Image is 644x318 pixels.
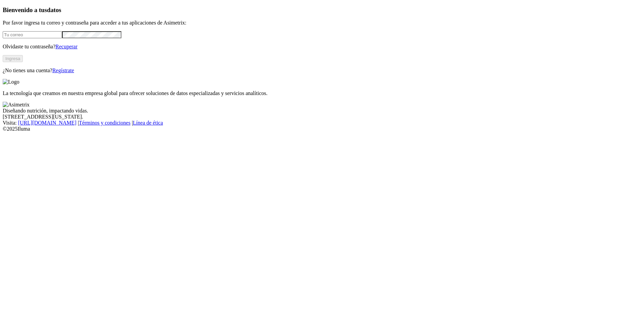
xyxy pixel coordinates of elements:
[3,55,23,62] button: Ingresa
[3,108,641,114] div: Diseñando nutrición, impactando vidas.
[47,6,61,13] span: datos
[3,90,641,96] p: La tecnología que creamos en nuestra empresa global para ofrecer soluciones de datos especializad...
[18,120,76,126] a: [URL][DOMAIN_NAME]
[3,79,19,85] img: Logo
[3,114,641,120] div: [STREET_ADDRESS][US_STATE].
[3,126,641,132] div: © 2025 Iluma
[3,20,641,26] p: Por favor ingresa tu correo y contraseña para acceder a tus aplicaciones de Asimetrix:
[3,67,641,74] p: ¿No tienes una cuenta?
[133,120,163,126] a: Línea de ética
[3,102,30,108] img: Asimetrix
[52,67,74,73] a: Regístrate
[3,44,641,50] p: Olvidaste tu contraseña?
[3,120,641,126] div: Visita : | |
[3,6,641,14] h3: Bienvenido a tus
[79,120,130,126] a: Términos y condiciones
[55,44,77,49] a: Recuperar
[3,31,62,38] input: Tu correo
